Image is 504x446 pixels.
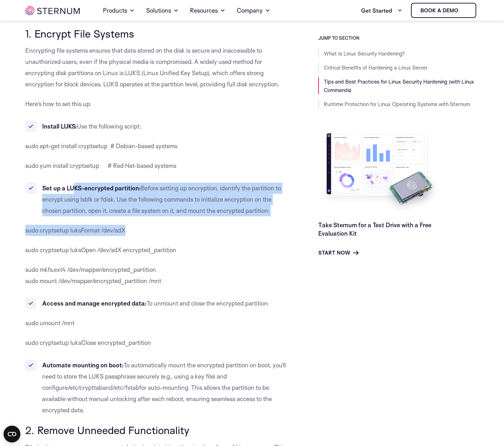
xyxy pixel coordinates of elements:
a: Tips and Best Practices for Linux Security Hardening (with Linux Commands) [324,78,474,93]
span: Encrypting file systems ensures that data stored on the disk is secure and inaccessible to unauth... [25,47,279,88]
b: Install LUKS: [42,123,77,130]
a: What Is Linux Security Hardening? [324,50,405,57]
h3: JUMP TO SECTION [318,35,479,41]
span: To automatically mount the encrypted partition on boot, you’ll need to store the LUKS passphrase ... [42,361,286,391]
span: To unmount and close the encrypted partition: [146,300,269,307]
a: Solutions [146,1,179,20]
a: Resources [190,1,225,20]
span: Before setting up encryption, identify the partition to encrypt using lsblk or fdisk. Use the fol... [42,184,281,214]
span: sudo apt-get install cryptsetup # Debian-based systems [25,142,177,150]
span: and [103,384,113,391]
img: sternum iot [461,8,467,13]
span: sudo cryptsetup luksFormat /dev/sdX [25,227,125,234]
span: sudo mount /dev/mapper/encrypted_partition /mnt [25,277,161,284]
span: 2. Remove Unneeded Functionality [25,424,189,437]
span: /etc/crypttab [68,384,103,391]
a: Runtime Protection for Linux Operating Systems with Sternum [324,101,470,107]
span: for auto-mounting. This allows the partition to be available without manual unlocking after each ... [42,384,272,414]
b: Automate mounting on boot: [42,361,124,369]
a: Products [103,1,135,20]
a: Get Started [361,4,402,18]
span: Here’s how to set this up: [25,100,91,107]
span: sudo cryptsetup luksClose encrypted_partition [25,339,151,346]
span: sudo umount /mnt [25,319,74,327]
button: Open CMP widget [4,426,20,442]
span: /etc/fstab [113,384,139,391]
a: Start Now [318,249,359,257]
a: Take Sternum for a Test Drive with a Free Evaluation Kit [318,221,431,237]
a: Book a demo [411,3,476,18]
span: sudo yum install cryptsetup # Red Hat-based systems [25,162,176,169]
a: Company [237,1,270,20]
b: Set up a LUKS-encrypted partition: [42,184,141,192]
a: Critical Benefits of Hardening a Linux Server [324,64,427,71]
span: Use the following script: [77,123,141,130]
span: 1. Encrypt File Systems [25,27,134,40]
img: Take Sternum for a Test Drive with a Free Evaluation Kit [318,128,441,215]
span: sudo mkfs.ext4 /dev/mapper/encrypted_partition [25,266,156,273]
b: Access and manage encrypted data: [42,300,146,307]
img: sternum iot [25,6,80,15]
span: sudo cryptsetup luksOpen /dev/sdX encrypted_partition [25,246,176,254]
